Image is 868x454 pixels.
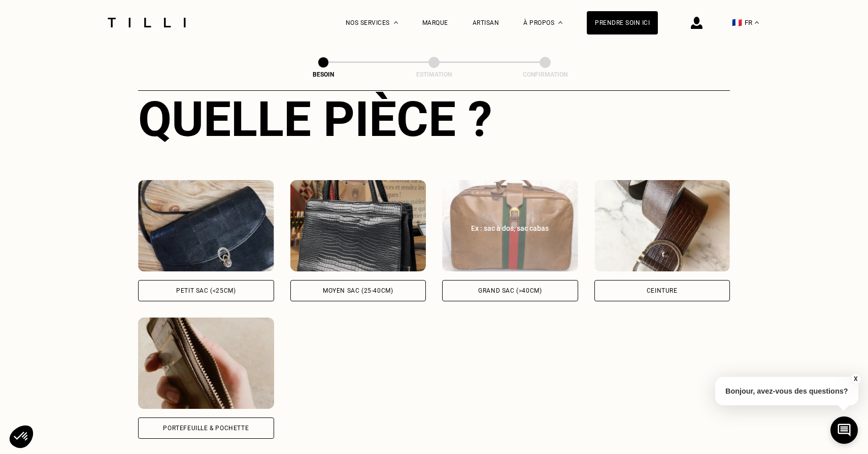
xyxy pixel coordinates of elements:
[104,18,189,27] img: Logo du service de couturière Tilli
[473,19,499,26] a: Artisan
[587,11,658,34] a: Prendre soin ici
[494,71,596,78] div: Confirmation
[442,180,578,271] img: Tilli retouche votre Grand sac (>40cm)
[755,21,759,24] img: menu déroulant
[163,425,249,431] div: Portefeuille & Pochette
[715,377,858,405] p: Bonjour, avez-vous des questions?
[273,71,374,78] div: Besoin
[383,71,485,78] div: Estimation
[647,288,678,294] div: Ceinture
[290,180,426,271] img: Tilli retouche votre Moyen sac (25-40cm)
[594,180,730,271] img: Tilli retouche votre Ceinture
[732,18,742,27] span: 🇫🇷
[850,373,860,385] button: X
[478,288,542,294] div: Grand sac (>40cm)
[394,21,398,24] img: Menu déroulant
[691,17,703,29] img: icône connexion
[138,91,730,148] div: Quelle pièce ?
[422,19,448,26] a: Marque
[138,180,274,271] img: Tilli retouche votre Petit sac (<25cm)
[453,223,567,233] div: Ex : sac à dos, sac cabas
[138,318,274,409] img: Tilli retouche votre Portefeuille & Pochette
[558,21,562,24] img: Menu déroulant à propos
[323,288,393,294] div: Moyen sac (25-40cm)
[176,288,236,294] div: Petit sac (<25cm)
